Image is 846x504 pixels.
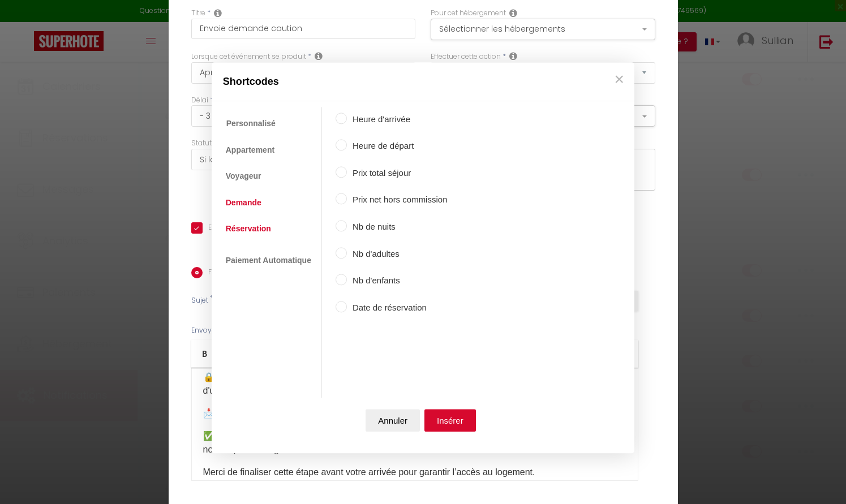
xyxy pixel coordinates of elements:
[347,113,448,126] label: Heure d'arrivée
[212,62,635,101] div: Shortcodes
[611,68,628,91] button: Close
[9,5,43,38] button: Open LiveChat chat widget
[347,166,448,180] label: Prix total séjour
[347,274,448,288] label: Nb d'enfants
[220,166,267,187] a: Voyageur
[220,218,277,239] a: Réservation
[220,140,280,160] a: Appartement
[347,193,448,207] label: Prix net hors commission
[347,247,448,261] label: Nb d'adultes
[220,113,282,134] a: Personnalisé
[347,140,448,153] label: Heure de départ
[347,301,448,315] label: Date de réservation
[347,220,448,234] label: Nb de nuits
[220,251,317,271] a: Paiement Automatique
[366,409,420,432] button: Annuler
[424,409,476,432] button: Insérer
[220,192,267,213] a: Demande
